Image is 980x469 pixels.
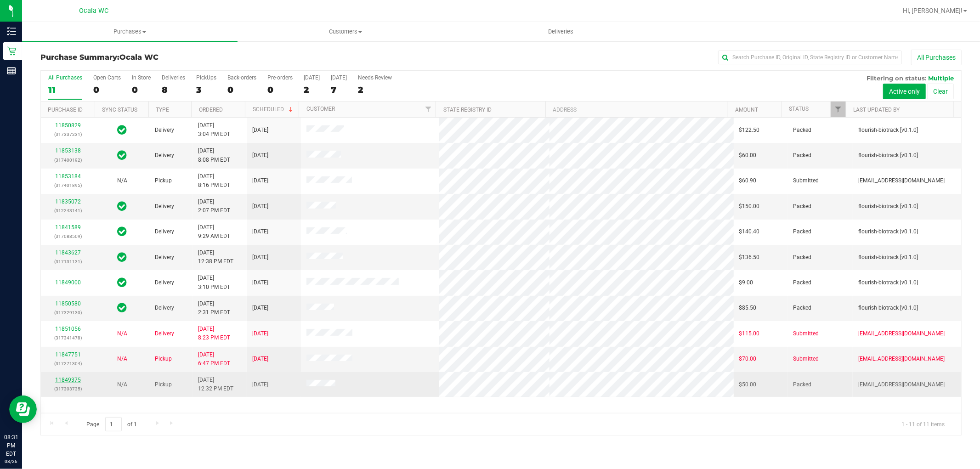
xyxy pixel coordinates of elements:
a: Purchases [22,22,238,41]
span: $140.40 [739,227,760,236]
span: [DATE] [252,329,268,338]
th: Address [545,102,728,118]
span: In Sync [117,276,127,289]
div: Pre-orders [267,74,293,81]
a: 11843627 [55,249,81,256]
a: 11850829 [55,122,81,129]
span: Delivery [155,227,174,236]
div: PickUps [196,74,216,81]
div: Open Carts [93,74,121,81]
span: $136.50 [739,253,760,262]
inline-svg: Reports [7,66,16,75]
a: 11853184 [55,173,81,180]
a: 11849375 [55,377,81,383]
span: flourish-biotrack [v0.1.0] [858,227,918,236]
span: Not Applicable [117,330,127,337]
span: $60.00 [739,151,757,160]
span: Ocala WC [79,7,108,15]
span: Pickup [155,380,172,389]
span: Delivery [155,304,174,312]
button: N/A [117,380,127,389]
div: Needs Review [358,74,392,81]
span: Not Applicable [117,356,127,362]
span: [EMAIL_ADDRESS][DOMAIN_NAME] [858,176,945,185]
div: 0 [267,85,293,95]
a: 11849000 [55,279,81,286]
div: In Store [132,74,151,81]
button: N/A [117,355,127,363]
a: Ordered [199,107,223,113]
p: (317400192) [46,156,90,164]
span: Delivery [155,126,174,135]
span: In Sync [117,200,127,213]
a: Sync Status [102,107,137,113]
span: Pickup [155,176,172,185]
a: Scheduled [253,106,295,113]
span: Deliveries [536,28,586,36]
button: N/A [117,176,127,185]
p: (317329130) [46,308,90,317]
span: [DATE] 12:32 PM EDT [198,376,233,393]
a: Amount [735,107,758,113]
span: [DATE] [252,227,268,236]
span: [DATE] [252,176,268,185]
span: Page of 1 [79,417,145,431]
span: [DATE] 3:04 PM EDT [198,121,230,139]
a: Purchase ID [48,107,83,113]
span: Packed [793,151,812,160]
span: Packed [793,304,812,312]
a: Last Updated By [854,107,900,113]
span: $150.00 [739,202,760,211]
div: 3 [196,85,216,95]
button: Active only [883,84,926,99]
div: Back-orders [227,74,256,81]
span: $50.00 [739,380,757,389]
span: [DATE] [252,202,268,211]
p: (312243141) [46,206,90,215]
span: In Sync [117,225,127,238]
div: 0 [132,85,151,95]
span: In Sync [117,124,127,136]
input: Search Purchase ID, Original ID, State Registry ID or Customer Name... [718,51,902,64]
a: Deliveries [453,22,668,41]
p: 08/26 [4,458,18,465]
a: 11847751 [55,351,81,358]
span: [DATE] [252,278,268,287]
p: (317271304) [46,359,90,368]
div: 0 [227,85,256,95]
span: Pickup [155,355,172,363]
a: Filter [420,102,436,117]
span: [DATE] 6:47 PM EDT [198,350,230,368]
span: Filtering on status: [867,74,926,82]
div: 8 [162,85,185,95]
span: [EMAIL_ADDRESS][DOMAIN_NAME] [858,355,945,363]
span: [DATE] [252,253,268,262]
span: $9.00 [739,278,753,287]
span: [DATE] [252,151,268,160]
button: N/A [117,329,127,338]
span: Not Applicable [117,381,127,388]
div: 11 [48,85,82,95]
span: Submitted [793,176,819,185]
span: Packed [793,278,812,287]
p: (317131131) [46,257,90,266]
inline-svg: Inventory [7,27,16,36]
span: [DATE] 9:29 AM EDT [198,223,230,241]
p: (317401895) [46,181,90,190]
span: Delivery [155,253,174,262]
div: [DATE] [331,74,347,81]
a: 11850580 [55,300,81,307]
button: All Purchases [911,50,962,65]
span: [DATE] 3:10 PM EDT [198,274,230,291]
span: Packed [793,202,812,211]
p: (317337231) [46,130,90,139]
a: 11851056 [55,326,81,332]
span: $70.00 [739,355,757,363]
span: Delivery [155,278,174,287]
span: [DATE] 8:23 PM EDT [198,325,230,342]
span: Customers [238,28,453,36]
span: Submitted [793,355,819,363]
span: flourish-biotrack [v0.1.0] [858,253,918,262]
span: [DATE] 8:16 PM EDT [198,172,230,190]
div: 2 [304,85,320,95]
